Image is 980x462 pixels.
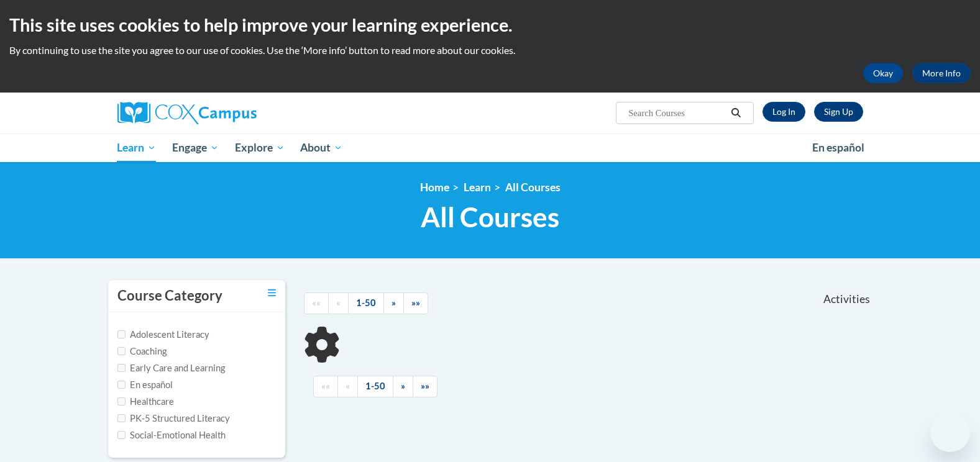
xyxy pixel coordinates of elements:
[312,297,321,308] span: ««
[337,376,358,397] a: Previous
[9,12,971,37] h2: This site uses cookies to help improve your learning experience.
[421,381,429,391] span: »»
[313,376,338,397] a: Begining
[726,106,745,120] button: Search
[383,292,404,314] a: Next
[863,63,903,83] button: Okay
[117,330,126,338] input: Checkbox for Options
[336,297,341,308] span: «
[421,201,559,233] span: All Courses
[117,347,126,355] input: Checkbox for Options
[505,181,561,194] a: All Courses
[268,286,276,300] a: Toggle collapse
[464,181,491,194] a: Learn
[117,102,257,124] img: Cox Campus
[117,378,173,392] label: En español
[357,376,393,397] a: 1-50
[117,102,354,124] a: Cox Campus
[328,292,349,314] a: Previous
[393,376,413,397] a: Next
[117,345,167,358] label: Coaching
[117,286,222,306] h3: Course Category
[420,181,449,194] a: Home
[627,106,726,120] input: Search Courses
[172,140,219,155] span: Engage
[117,140,156,155] span: Learn
[117,414,126,422] input: Checkbox for Options
[99,134,882,162] div: Main menu
[804,135,872,161] a: En español
[227,134,293,162] a: Explore
[117,412,230,425] label: PK-5 Structured Literacy
[401,381,405,391] span: »
[392,297,396,308] span: »
[814,102,863,122] a: Register
[346,381,350,391] span: «
[117,431,126,439] input: Checkbox for Options
[413,376,437,397] a: End
[411,297,420,308] span: »»
[823,292,870,306] span: Activities
[117,381,126,389] input: Checkbox for Options
[930,412,970,452] iframe: Button to launch messaging window
[912,63,971,83] a: More Info
[117,395,174,409] label: Healthcare
[117,364,126,372] input: Checkbox for Options
[762,102,805,122] a: Log In
[403,292,428,314] a: End
[9,43,971,57] p: By continuing to use the site you agree to our use of cookies. Use the ‘More info’ button to read...
[812,141,864,154] span: En español
[292,134,350,162] a: About
[117,428,226,442] label: Social-Emotional Health
[117,328,209,342] label: Adolescent Literacy
[117,397,126,405] input: Checkbox for Options
[348,292,384,314] a: 1-50
[300,140,342,155] span: About
[109,134,165,162] a: Learn
[304,292,329,314] a: Begining
[235,140,285,155] span: Explore
[164,134,227,162] a: Engage
[321,381,330,391] span: ««
[117,361,225,375] label: Early Care and Learning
